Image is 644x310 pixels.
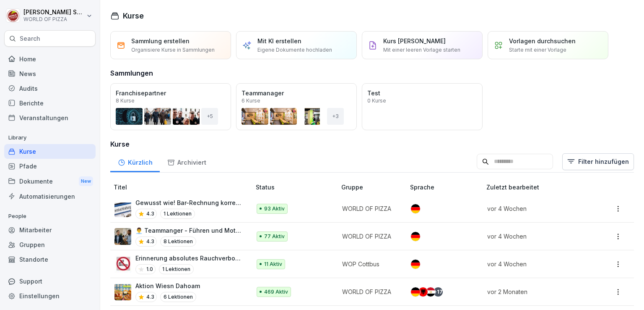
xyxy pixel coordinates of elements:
[114,284,131,300] img: tlfwtewhtshhigq7h0svolsu.png
[4,173,96,189] a: DokumenteNew
[201,108,218,125] div: + 5
[4,131,96,144] p: Library
[4,237,96,252] a: Gruppen
[487,260,586,268] p: vor 4 Wochen
[383,46,460,54] p: Mit einer leeren Vorlage starten
[487,287,586,296] p: vor 2 Monaten
[4,159,96,173] a: Pfade
[160,292,196,302] p: 6 Lektionen
[4,223,96,237] a: Mitarbeiter
[256,183,338,192] p: Status
[146,210,154,218] p: 4.3
[264,205,285,213] p: 93 Aktiv
[383,37,446,45] p: Kurs [PERSON_NAME]
[264,233,285,240] p: 77 Aktiv
[362,83,483,130] a: Test0 Kurse
[367,98,386,103] p: 0 Kurse
[411,232,420,241] img: de.svg
[135,281,200,290] p: Aktion Wiesn Dahoam
[241,89,351,97] p: Teammanager
[4,144,96,159] a: Kurse
[4,252,96,267] a: Standorte
[160,236,196,247] p: 8 Lektionen
[562,153,634,170] button: Filter hinzufügen
[426,287,435,297] img: eg.svg
[4,110,96,125] a: Veranstaltungen
[135,254,242,263] p: Erinnerung absolutes Rauchverbot im Firmenfahrzeug
[257,46,332,54] p: Eigene Dokumente hochladen
[110,83,231,130] a: Franchisepartner8 Kurse+5
[4,274,96,289] div: Support
[411,287,420,297] img: de.svg
[116,98,135,103] p: 8 Kurse
[4,289,96,303] a: Einstellungen
[411,204,420,213] img: de.svg
[114,183,252,192] p: Titel
[20,34,40,43] p: Search
[79,176,93,186] div: New
[4,189,96,204] a: Automatisierungen
[410,183,483,192] p: Sprache
[327,108,344,125] div: + 3
[114,256,131,273] img: pd3gr0k7uzjs8bg588bob4hx.png
[341,183,407,192] p: Gruppe
[146,293,154,301] p: 4.3
[342,204,397,213] p: WORLD OF PIZZA
[4,66,96,81] a: News
[4,96,96,110] a: Berichte
[367,89,477,97] p: Test
[110,151,160,172] a: Kürzlich
[264,260,282,268] p: 11 Aktiv
[264,288,288,296] p: 469 Aktiv
[4,173,96,189] div: Dokumente
[160,209,195,219] p: 1 Lektionen
[23,16,85,22] p: WORLD OF PIZZA
[257,37,301,45] p: Mit KI erstellen
[342,287,397,296] p: WORLD OF PIZZA
[135,198,242,207] p: Gewusst wie! Bar-Rechnung korrekt in der Kasse verbuchen.
[131,37,190,45] p: Sammlung erstellen
[4,52,96,66] a: Home
[146,238,154,245] p: 4.3
[159,264,194,274] p: 1 Lektionen
[160,151,213,172] a: Archiviert
[418,287,428,297] img: al.svg
[236,83,357,130] a: Teammanager6 Kurse+3
[4,210,96,223] p: People
[110,68,153,78] h3: Sammlungen
[486,183,596,192] p: Zuletzt bearbeitet
[4,81,96,96] a: Audits
[241,98,260,103] p: 6 Kurse
[342,260,397,268] p: WOP Cottbus
[135,226,242,235] p: 👨‍💼 Teammanger - Führen und Motivation von Mitarbeitern
[123,10,144,21] h1: Kurse
[434,287,443,297] div: + 17
[487,232,586,241] p: vor 4 Wochen
[114,200,131,217] img: hdz75wm9swzuwdvoxjbi6om3.png
[131,46,215,54] p: Organisiere Kurse in Sammlungen
[110,139,634,149] h3: Kurse
[411,260,420,269] img: de.svg
[487,204,586,213] p: vor 4 Wochen
[114,228,131,245] img: ohhd80l18yea4i55etg45yot.png
[116,89,226,97] p: Franchisepartner
[23,9,85,16] p: [PERSON_NAME] Seraphim
[342,232,397,241] p: WORLD OF PIZZA
[509,37,576,45] p: Vorlagen durchsuchen
[146,265,153,273] p: 1.0
[509,46,566,54] p: Starte mit einer Vorlage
